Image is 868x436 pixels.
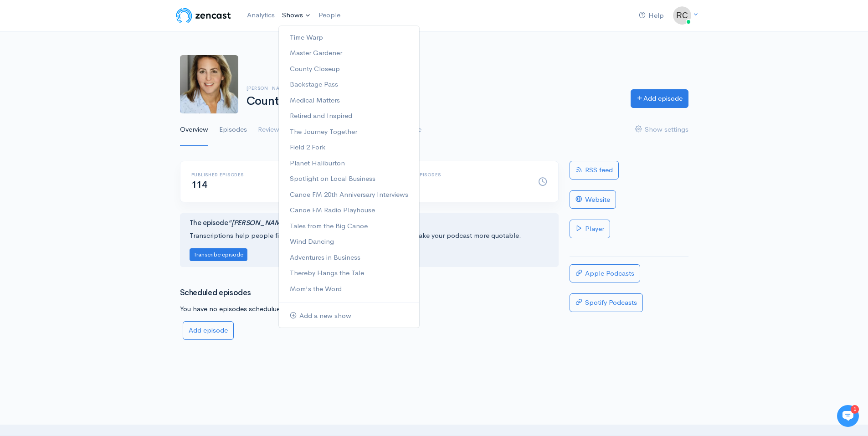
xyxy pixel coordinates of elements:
span: 114 [191,179,207,190]
a: The Journey Together [279,124,419,140]
a: Episodes [219,113,247,146]
a: Adventures in Business [279,250,419,266]
a: Thereby Hangs the Tale [279,265,419,281]
a: Retired and Inspired [279,108,419,124]
h1: County Closeup [247,95,620,108]
a: Canoe FM 20th Anniversary Interviews [279,187,419,203]
h4: The episode has not been transcribed [190,219,549,227]
img: ... [673,6,691,25]
iframe: gist-messenger-bubble-iframe [837,405,859,427]
i: "[PERSON_NAME] Tank" [228,218,305,227]
a: Master Gardener [279,45,419,61]
a: Time Warp [279,30,419,46]
a: Add episode [183,321,234,340]
a: Spotlight on Local Business [279,171,419,187]
a: Spotify Podcasts [570,293,643,312]
a: Add a new show [279,308,419,324]
img: ZenCast Logo [175,6,232,25]
a: Field 2 Fork [279,139,419,155]
a: Help [635,6,668,26]
a: Add episode [631,89,688,108]
a: Player [570,220,610,238]
a: Shows [278,5,315,26]
h6: Published episodes [191,172,333,177]
a: Show settings [635,113,688,146]
h1: Hi 👋 [14,44,169,59]
h6: [PERSON_NAME] [247,86,620,91]
a: Overview [180,113,208,146]
a: Tales from the Big Canoe [279,218,419,234]
h3: Scheduled episodes [180,289,559,298]
a: Mom's the Word [279,281,419,297]
a: Backstage Pass [279,77,419,92]
a: County Closeup [279,61,419,77]
p: You have no episodes schedulued [180,304,559,314]
button: New conversation [14,121,168,139]
button: Transcribe episode [190,248,247,262]
p: Transcriptions help people find your podcast, increase accessibility and make your podcast more q... [190,231,549,241]
input: Search articles [26,171,163,190]
a: RSS feed [570,161,619,180]
a: Reviews [258,113,282,146]
span: New conversation [59,126,109,133]
a: Canoe FM Radio Playhouse [279,202,419,218]
a: Analytics [243,5,278,25]
a: Transcribe episode [190,250,247,258]
a: Medical Matters [279,92,419,108]
a: Planet Haliburton [279,155,419,171]
h6: Scheduled episodes [386,172,527,177]
a: Wind Dancing [279,234,419,250]
h2: Just let us know if you need anything and we'll be happy to help! 🙂 [14,61,169,104]
a: Apple Podcasts [570,264,640,283]
p: Find an answer quickly [12,156,170,167]
a: Website [570,190,616,209]
a: People [315,5,344,25]
ul: Shows [278,26,420,328]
